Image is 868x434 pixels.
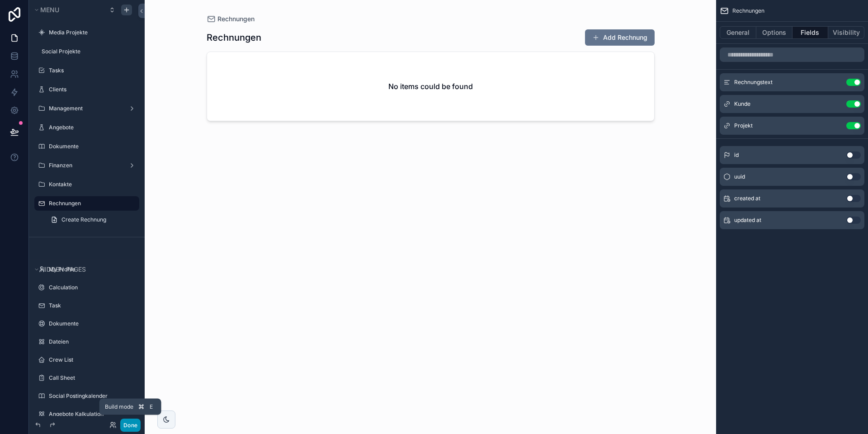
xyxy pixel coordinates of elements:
label: Finanzen [49,162,121,169]
span: Projekt [734,122,753,129]
span: uuid [734,173,745,180]
label: Crew List [49,356,134,363]
label: Calculation [49,284,134,291]
span: Rechnungstext [734,79,773,86]
label: Dateien [49,338,134,345]
span: Rechnungen [732,7,764,14]
span: E [148,403,155,410]
button: Visibility [828,26,864,39]
label: Task [49,302,134,309]
button: Fields [793,26,829,39]
label: Dokumente [49,320,134,327]
label: Kontakte [49,181,134,188]
label: Management [49,105,121,112]
button: General [720,26,756,39]
label: Rechnungen [49,200,134,207]
a: Create Rechnung [45,212,139,227]
label: Dokumente [49,143,134,150]
span: Menu [40,6,59,14]
label: My Profile [49,266,134,273]
label: Clients [49,86,134,93]
label: Call Sheet [49,374,134,382]
button: Done [120,419,141,432]
span: Create Rechnung [61,216,106,223]
span: id [734,151,739,159]
span: updated at [734,217,761,224]
button: Options [756,26,793,39]
span: Kunde [734,100,750,108]
span: Build mode [105,403,133,410]
span: created at [734,195,760,202]
button: Menu [33,4,103,16]
button: Hidden pages [33,263,136,276]
label: Tasks [49,67,134,74]
label: Social Projekte [42,48,134,55]
label: Media Projekte [49,29,134,36]
label: Angebote [49,124,134,131]
label: Social Postingkalender [49,392,134,400]
label: Angebote Kalkulation [49,410,134,418]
